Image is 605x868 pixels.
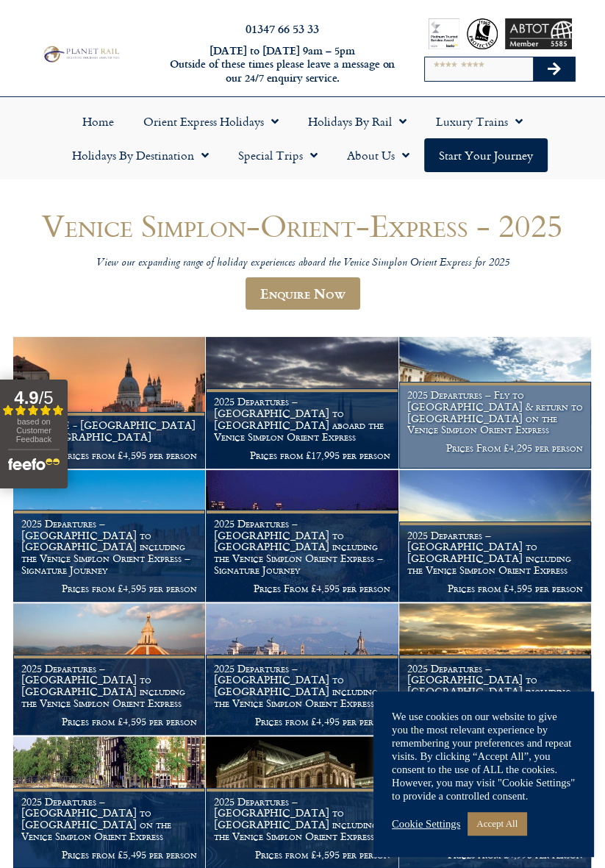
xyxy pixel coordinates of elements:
[13,337,205,469] img: Orient Express Special Venice compressed
[407,663,583,709] h1: 2025 Departures – [GEOGRAPHIC_DATA] to [GEOGRAPHIC_DATA] including the Venice Simplon Orient Express
[407,849,583,861] p: Prices from £4,995 per person
[21,849,197,861] p: Prices from £5,495 per person
[21,518,197,576] h1: 2025 Departures – [GEOGRAPHIC_DATA] to [GEOGRAPHIC_DATA] including the Venice Simplon Orient Expr...
[165,44,399,85] h6: [DATE] to [DATE] 9am – 5pm Outside of these times please leave a message on our 24/7 enquiry serv...
[223,138,332,172] a: Special Trips
[214,396,390,442] h1: 2025 Departures – [GEOGRAPHIC_DATA] to [GEOGRAPHIC_DATA] aboard the Venice Simplon Orient Express
[206,470,398,602] a: 2025 Departures – [GEOGRAPHIC_DATA] to [GEOGRAPHIC_DATA] including the Venice Simplon Orient Expr...
[214,663,390,709] h1: 2025 Departures – [GEOGRAPHIC_DATA] to [GEOGRAPHIC_DATA] including the Venice Simplon Orient Express
[293,104,421,138] a: Holidays by Rail
[407,389,583,435] h1: 2025 Departures – Fly to [GEOGRAPHIC_DATA] & return to [GEOGRAPHIC_DATA] on the Venice Simplon Or...
[399,603,592,736] a: 2025 Departures – [GEOGRAPHIC_DATA] to [GEOGRAPHIC_DATA] including the Venice Simplon Orient Expr...
[206,603,398,736] a: 2025 Departures – [GEOGRAPHIC_DATA] to [GEOGRAPHIC_DATA] including the Venice Simplon Orient Expr...
[332,138,424,172] a: About Us
[468,812,526,835] a: Accept All
[214,796,390,842] h1: 2025 Departures – [GEOGRAPHIC_DATA] to [GEOGRAPHIC_DATA] including the Venice Simplon Orient Express
[13,337,206,469] a: The VSOE - [GEOGRAPHIC_DATA] to [GEOGRAPHIC_DATA] Prices from £4,595 per person
[214,716,390,728] p: Prices from £4,495 per person
[13,470,206,602] a: 2025 Departures – [GEOGRAPHIC_DATA] to [GEOGRAPHIC_DATA] including the Venice Simplon Orient Expr...
[246,277,360,310] a: Enquire Now
[21,419,197,443] h1: The VSOE - [GEOGRAPHIC_DATA] to [GEOGRAPHIC_DATA]
[21,716,197,728] p: Prices from £4,595 per person
[13,603,206,736] a: 2025 Departures – [GEOGRAPHIC_DATA] to [GEOGRAPHIC_DATA] including the Venice Simplon Orient Expr...
[399,337,592,469] a: 2025 Departures – Fly to [GEOGRAPHIC_DATA] & return to [GEOGRAPHIC_DATA] on the Venice Simplon Or...
[214,583,390,594] p: Prices From £4,595 per person
[214,449,390,461] p: Prices from £17,995 per person
[13,257,592,271] p: View our expanding range of holiday experiences aboard the Venice Simplon Orient Express for 2025
[21,663,197,709] h1: 2025 Departures – [GEOGRAPHIC_DATA] to [GEOGRAPHIC_DATA] including the Venice Simplon Orient Express
[21,583,197,594] p: Prices from £4,595 per person
[533,57,576,81] button: Search
[392,710,576,803] div: We use cookies on our website to give you the most relevant experience by remembering your prefer...
[206,337,398,469] a: 2025 Departures – [GEOGRAPHIC_DATA] to [GEOGRAPHIC_DATA] aboard the Venice Simplon Orient Express...
[21,796,197,842] h1: 2025 Departures – [GEOGRAPHIC_DATA] to [GEOGRAPHIC_DATA] on the Venice Simplon Orient Express
[407,530,583,576] h1: 2025 Departures – [GEOGRAPHIC_DATA] to [GEOGRAPHIC_DATA] including the Venice Simplon Orient Express
[68,104,129,138] a: Home
[399,337,591,469] img: venice aboard the Orient Express
[57,138,223,172] a: Holidays by Destination
[214,849,390,861] p: Prices from £4,595 per person
[399,470,592,602] a: 2025 Departures – [GEOGRAPHIC_DATA] to [GEOGRAPHIC_DATA] including the Venice Simplon Orient Expr...
[246,20,319,37] a: 01347 66 53 33
[392,817,460,830] a: Cookie Settings
[407,442,583,454] p: Prices From £4,295 per person
[13,208,592,243] h1: Venice Simplon-Orient-Express - 2025
[421,104,537,138] a: Luxury Trains
[129,104,293,138] a: Orient Express Holidays
[407,583,583,594] p: Prices from £4,595 per person
[424,138,548,172] a: Start your Journey
[21,449,197,461] p: Prices from £4,595 per person
[40,44,121,64] img: Planet Rail Train Holidays Logo
[7,104,598,172] nav: Menu
[214,518,390,576] h1: 2025 Departures – [GEOGRAPHIC_DATA] to [GEOGRAPHIC_DATA] including the Venice Simplon Orient Expr...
